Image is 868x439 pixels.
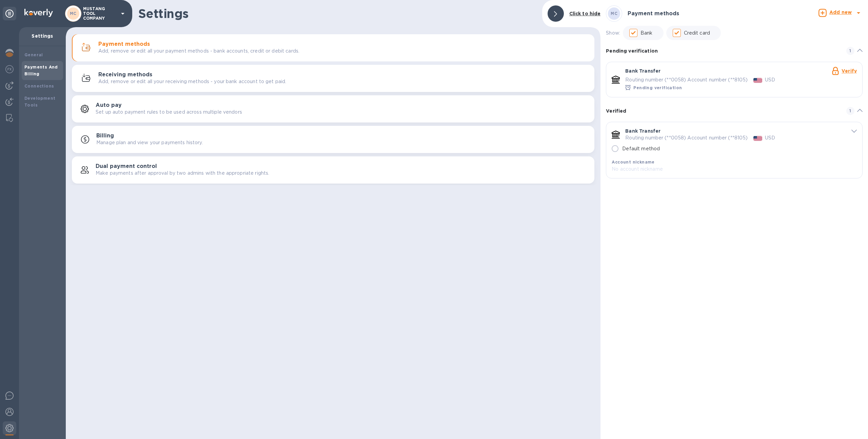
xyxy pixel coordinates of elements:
[765,134,775,141] p: USD
[96,133,114,139] h3: Billing
[24,96,55,108] b: Development Tools
[846,107,854,115] span: 1
[753,78,763,83] img: USD
[633,85,682,90] b: Pending verification
[96,109,242,116] p: Set up auto payment rules to be used across multiple vendors
[606,108,626,114] b: Verified
[625,134,748,141] p: Routing number (**0058) Account number (**8105)
[70,11,77,16] b: MC
[684,30,710,37] p: Credit card
[842,68,857,74] a: Verify
[72,65,594,92] button: Receiving methodsAdd, remove or edit all your receiving methods - your bank account to get paid.
[625,76,748,83] p: Routing number (**0058) Account number (**8105)
[625,68,660,74] p: Bank Transfer
[98,72,152,78] h3: Receiving methods
[612,159,654,165] b: Account nickname
[72,156,594,184] button: Dual payment controlMake payments after approval by two admins with the appropriate rights.
[606,30,620,37] p: Show:
[606,40,863,62] div: Pending verification 1
[72,95,594,122] button: Auto paySet up auto payment rules to be used across multiple vendors
[612,166,836,173] p: No account nickname
[606,100,863,122] div: Verified 1
[72,34,594,61] button: Payment methodsAdd, remove or edit all your payment methods - bank accounts, credit or debit cards.
[622,145,660,152] p: Default method
[72,126,594,153] button: BillingManage plan and view your payments history.
[24,9,53,17] img: Logo
[3,7,16,20] div: Unpin categories
[96,139,203,146] p: Manage plan and view your payments history.
[24,83,54,89] b: Connections
[611,11,617,16] b: MC
[24,33,60,39] p: Settings
[24,64,58,76] b: Payments And Billing
[98,47,299,55] p: Add, remove or edit all your payment methods - bank accounts, credit or debit cards.
[96,102,122,109] h3: Auto pay
[606,48,658,54] b: Pending verification
[606,40,863,181] div: default-method
[846,47,854,55] span: 1
[98,41,150,47] h3: Payment methods
[83,6,117,21] p: MUSTANG TOOL COMPANY
[24,52,43,57] b: General
[625,128,660,134] p: Bank Transfer
[569,11,601,16] b: Click to hide
[765,76,775,83] p: USD
[96,170,269,177] p: Make payments after approval by two admins with the appropriate rights.
[753,136,763,141] img: USD
[96,163,157,170] h3: Dual payment control
[640,30,653,37] p: Bank
[829,9,852,15] b: Add new
[98,78,286,85] p: Add, remove or edit all your receiving methods - your bank account to get paid.
[5,65,14,73] img: Foreign exchange
[628,11,679,17] h3: Payment methods
[138,6,537,21] h1: Settings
